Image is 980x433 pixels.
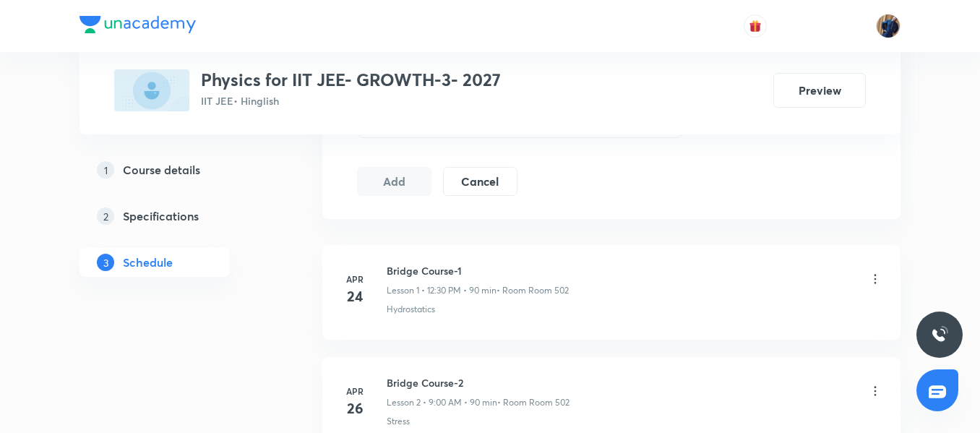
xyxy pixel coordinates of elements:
[97,161,114,179] p: 1
[340,385,369,398] h6: Apr
[387,375,569,390] h6: Bridge Course-2
[387,263,569,278] h6: Bridge Course-1
[340,286,369,307] h4: 24
[749,20,762,33] img: avatar
[123,254,173,271] h5: Schedule
[497,284,569,297] p: • Room Room 502
[97,207,114,225] p: 2
[773,73,866,108] button: Preview
[387,284,497,297] p: Lesson 1 • 12:30 PM • 90 min
[79,202,276,231] a: 2Specifications
[931,326,948,343] img: ttu
[497,396,569,409] p: • Room Room 502
[443,167,517,196] button: Cancel
[79,16,196,33] img: Company Logo
[387,415,410,428] p: Stress
[123,207,199,225] h5: Specifications
[79,16,196,37] a: Company Logo
[876,14,901,38] img: Sudipto roy
[340,398,369,419] h4: 26
[340,273,369,286] h6: Apr
[201,69,501,90] h3: Physics for IIT JEE- GROWTH-3- 2027
[387,396,497,409] p: Lesson 2 • 9:00 AM • 90 min
[97,254,114,271] p: 3
[114,69,189,111] img: D315F464-2D88-4A25-8EE1-BF9630FF0E4A_plus.png
[357,167,431,196] button: Add
[387,303,435,316] p: Hydrostatics
[79,155,276,184] a: 1Course details
[123,161,200,179] h5: Course details
[744,14,767,38] button: avatar
[201,93,501,108] p: IIT JEE • Hinglish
